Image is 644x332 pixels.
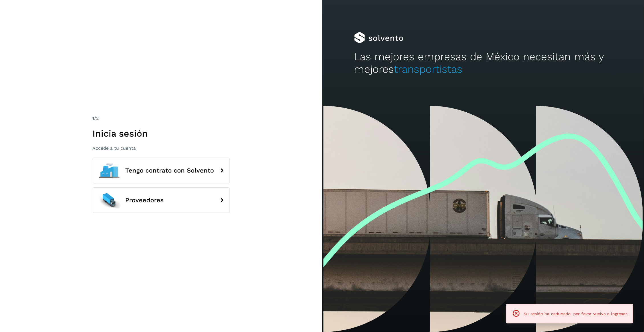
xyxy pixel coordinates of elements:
[394,63,463,75] span: transportistas
[93,128,230,139] h1: Inicia sesión
[125,197,164,204] span: Proveedores
[125,167,214,174] span: Tengo contrato con Solvento
[354,50,612,76] h2: Las mejores empresas de México necesitan más y mejores
[524,311,628,316] span: Su sesión ha caducado, por favor vuelva a ingresar.
[93,187,230,213] button: Proveedores
[93,158,230,183] button: Tengo contrato con Solvento
[93,115,230,122] div: /2
[93,145,230,151] p: Accede a tu cuenta
[93,116,94,121] span: 1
